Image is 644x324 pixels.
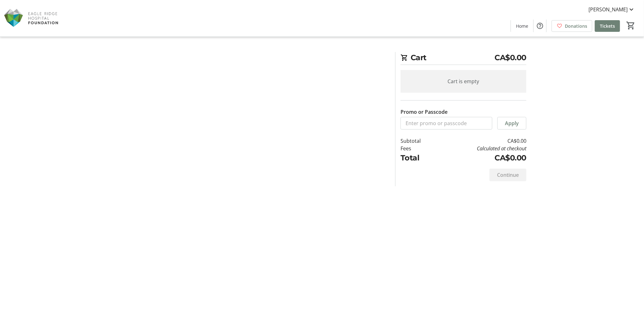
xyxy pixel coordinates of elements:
span: Home [516,23,528,29]
span: CA$0.00 [495,52,527,63]
td: Subtotal [401,137,437,145]
span: [PERSON_NAME] [588,6,628,13]
label: Promo or Passcode [401,108,448,116]
td: Total [401,152,437,164]
td: Fees [401,145,437,152]
button: Apply [497,117,526,130]
a: Donations [552,20,592,32]
button: [PERSON_NAME] [583,4,640,14]
button: Help [534,20,546,32]
span: Tickets [600,23,615,29]
span: Donations [565,23,587,29]
div: Cart is empty [401,70,526,93]
button: Cart [625,20,636,31]
td: CA$0.00 [437,137,526,145]
a: Tickets [595,20,620,32]
a: Home [511,20,533,32]
span: Apply [505,119,519,127]
input: Enter promo or passcode [401,117,492,130]
h2: Cart [401,52,526,65]
img: Eagle Ridge Hospital Foundation's Logo [4,3,60,34]
td: Calculated at checkout [437,145,526,152]
td: CA$0.00 [437,152,526,164]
